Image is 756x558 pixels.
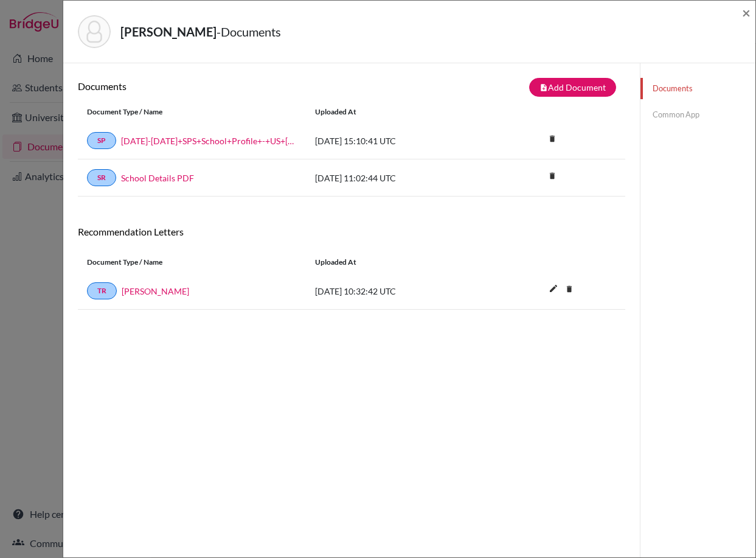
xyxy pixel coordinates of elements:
i: delete [543,130,561,148]
i: delete [543,167,561,185]
button: edit [543,281,564,299]
a: delete [543,131,561,148]
span: - Documents [217,24,281,39]
a: [DATE]-[DATE]+SPS+School+Profile+-+US+[DOMAIN_NAME]_wide [121,134,297,147]
a: SR [87,169,116,186]
h6: Documents [78,80,352,92]
button: note_addAdd Document [529,78,616,97]
div: Uploaded at [306,106,488,117]
a: Documents [640,78,755,99]
button: Close [742,5,751,20]
div: Document Type / Name [78,106,306,117]
a: delete [560,282,578,298]
a: [PERSON_NAME] [122,285,189,298]
div: [DATE] 15:10:41 UTC [306,134,488,147]
a: delete [543,169,561,185]
i: edit [544,279,563,298]
a: School Details PDF [121,172,194,184]
i: delete [560,280,578,298]
div: Uploaded at [306,257,488,268]
i: note_add [539,83,548,92]
a: Common App [640,104,755,125]
a: TR [87,282,117,299]
span: [DATE] 10:32:42 UTC [315,286,396,296]
strong: [PERSON_NAME] [120,24,217,39]
h6: Recommendation Letters [78,226,625,237]
div: Document Type / Name [78,257,306,268]
span: × [742,4,751,21]
a: SP [87,132,116,149]
div: [DATE] 11:02:44 UTC [306,172,488,184]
